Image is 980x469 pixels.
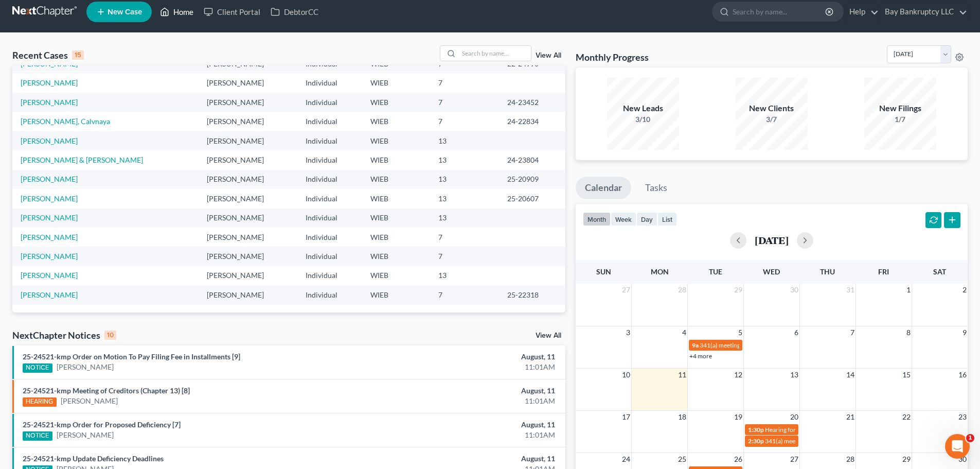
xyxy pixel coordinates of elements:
div: HEARING [23,397,57,407]
div: 3/7 [736,114,808,125]
span: 1 [905,284,912,296]
td: [PERSON_NAME] [199,150,297,169]
a: Help [844,3,879,21]
div: New Clients [736,102,808,114]
td: WIEB [362,285,430,304]
div: NOTICE [23,363,52,373]
td: WIEB [362,112,430,131]
td: [PERSON_NAME] [199,189,297,208]
span: 5 [737,326,743,339]
a: [PERSON_NAME] [21,59,78,68]
a: [PERSON_NAME] [21,233,78,241]
span: 27 [621,284,631,296]
div: August, 11 [384,454,555,464]
input: Search by name... [459,46,531,61]
td: 7 [430,247,499,266]
span: 4 [681,326,687,339]
span: 28 [845,453,856,465]
span: 14 [845,369,856,381]
td: 13 [430,150,499,169]
span: 6 [793,326,799,339]
span: Hearing for [PERSON_NAME] & [PERSON_NAME] [765,426,900,433]
span: 9a [692,341,699,349]
a: 25-24521-kmp Meeting of Creditors (Chapter 13) [8] [23,386,190,395]
span: 29 [733,284,743,296]
a: +4 more [689,352,712,360]
span: 2 [961,284,968,296]
div: 11:01AM [384,396,555,406]
span: 341(a) meeting for [PERSON_NAME] [700,341,799,349]
td: 25-20909 [499,170,565,189]
td: [PERSON_NAME] [199,285,297,304]
td: 7 [430,285,499,304]
a: Tasks [636,177,676,199]
div: NOTICE [23,431,52,441]
span: Sun [596,267,611,276]
span: 10 [621,369,631,381]
a: 25-24521-kmp Update Deficiency Deadlines [23,454,164,463]
span: 29 [901,453,912,465]
a: [PERSON_NAME] [21,252,78,260]
div: New Leads [607,102,679,114]
span: 9 [961,326,968,339]
td: [PERSON_NAME] [199,170,297,189]
h3: Monthly Progress [576,51,649,63]
td: [PERSON_NAME] [199,247,297,266]
a: [PERSON_NAME] [21,78,78,87]
span: 30 [957,453,968,465]
a: View All [536,52,561,59]
td: WIEB [362,247,430,266]
td: [PERSON_NAME] [199,93,297,112]
span: 13 [789,369,799,381]
span: 28 [677,284,687,296]
h2: [DATE] [755,235,789,246]
span: 11 [677,369,687,381]
td: 7 [430,93,499,112]
td: 7 [430,74,499,93]
div: 11:01AM [384,430,555,440]
span: 1:30p [748,426,764,433]
div: NextChapter Notices [12,329,116,341]
div: August, 11 [384,386,555,396]
span: 30 [789,284,799,296]
div: 11:01AM [384,362,555,372]
td: 25-20607 [499,189,565,208]
a: [PERSON_NAME] [61,396,118,406]
td: 13 [430,209,499,228]
td: Individual [297,266,362,285]
button: day [636,212,657,226]
td: 13 [430,266,499,285]
span: 1 [966,434,974,442]
span: 19 [733,411,743,423]
td: 25-22318 [499,285,565,304]
td: Individual [297,228,362,247]
td: Individual [297,112,362,131]
td: 13 [430,189,499,208]
span: Thu [820,267,835,276]
span: 26 [733,453,743,465]
span: 27 [789,453,799,465]
span: 341(a) meeting for [PERSON_NAME] & [PERSON_NAME] [765,437,919,445]
span: 31 [845,284,856,296]
div: August, 11 [384,352,555,362]
span: 20 [789,411,799,423]
button: list [657,212,677,226]
button: month [583,212,611,226]
td: WIEB [362,209,430,228]
span: 18 [677,411,687,423]
a: Client Portal [199,3,265,21]
td: Individual [297,131,362,150]
td: Individual [297,209,362,228]
td: 13 [430,170,499,189]
a: [PERSON_NAME] [21,290,78,299]
a: Calendar [576,177,631,199]
td: WIEB [362,228,430,247]
a: View All [536,332,561,339]
span: 12 [733,369,743,381]
td: Individual [297,93,362,112]
td: [PERSON_NAME] [199,228,297,247]
a: [PERSON_NAME] [21,271,78,280]
a: [PERSON_NAME] [21,175,78,183]
span: 8 [905,326,912,339]
a: [PERSON_NAME] [21,98,78,107]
